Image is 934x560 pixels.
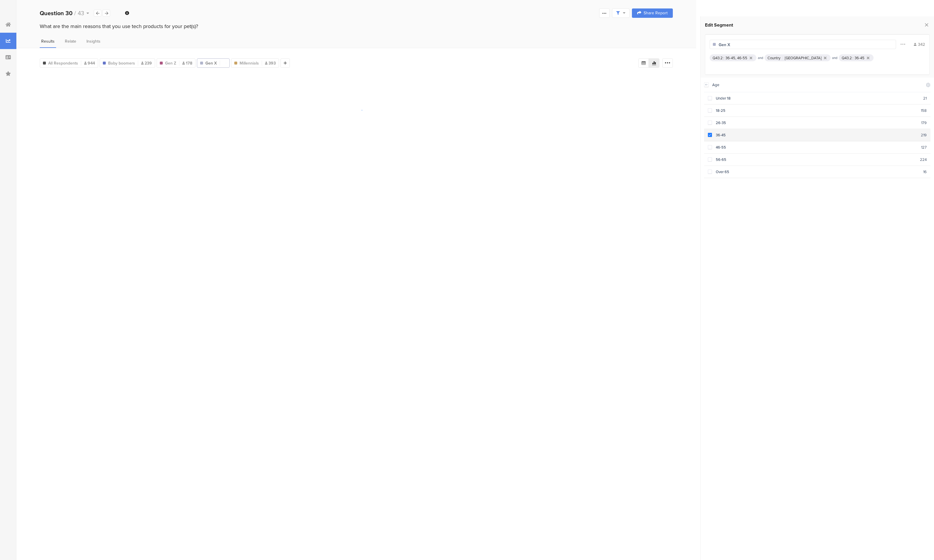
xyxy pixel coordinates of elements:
span: Share Report [644,11,668,15]
div: and [756,55,765,60]
div: Q43.2 [713,55,723,61]
span: 393 [265,60,276,66]
div: 36-45, 46-55 [725,55,747,61]
div: [GEOGRAPHIC_DATA] [785,55,822,61]
div: 16 [923,169,927,175]
span: 239 [141,60,152,66]
div: 224 [920,157,927,162]
div: 179 [921,120,927,126]
span: 178 [182,60,192,66]
span: Insights [86,38,100,44]
b: Question 30 [40,9,72,18]
div: 158 [921,108,927,113]
span: Results [41,38,55,44]
div: 26-35 [712,120,921,126]
div: : [723,55,725,61]
span: Baby boomers [108,60,135,66]
span: / [74,9,76,18]
span: Gen X [205,60,217,66]
div: What are the main reasons that you use tech products for your pet(s)? [40,22,673,30]
span: Edit Segment [705,22,733,28]
span: 944 [84,60,95,66]
div: 36-45 [712,132,921,138]
div: 21 [923,95,927,101]
div: Under 18 [712,95,923,101]
div: 46-55 [712,145,921,150]
input: Segment name... [719,42,770,48]
div: Q43.2 [842,55,852,61]
div: and [831,55,839,60]
div: Country [767,55,780,61]
div: 342 [914,41,925,48]
div: : [852,55,855,61]
div: 56-65 [712,157,920,162]
div: 36-45 [855,55,864,61]
div: Over 65 [712,169,923,175]
span: 43 [78,9,84,18]
span: Relate [65,38,76,44]
div: 127 [921,145,927,150]
span: Millennials [240,60,259,66]
div: 18-25 [712,108,921,113]
div: 219 [921,132,927,138]
div: Age [712,82,922,88]
span: Gen Z [165,60,176,66]
span: All Respondents [48,60,78,66]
